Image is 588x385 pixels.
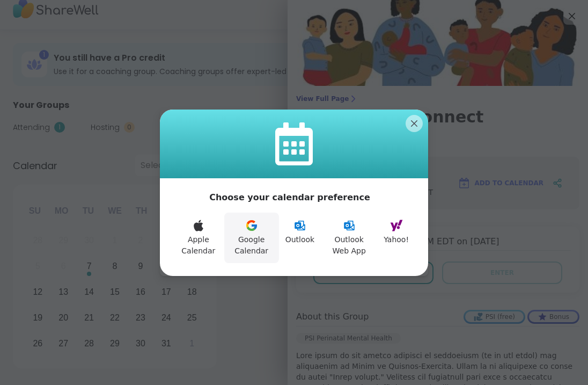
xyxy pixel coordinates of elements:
[321,213,377,263] button: Outlook Web App
[209,191,370,204] p: Choose your calendar preference
[377,213,415,263] button: Yahoo!
[173,213,224,263] button: Apple Calendar
[224,213,279,263] button: Google Calendar
[279,213,321,263] button: Outlook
